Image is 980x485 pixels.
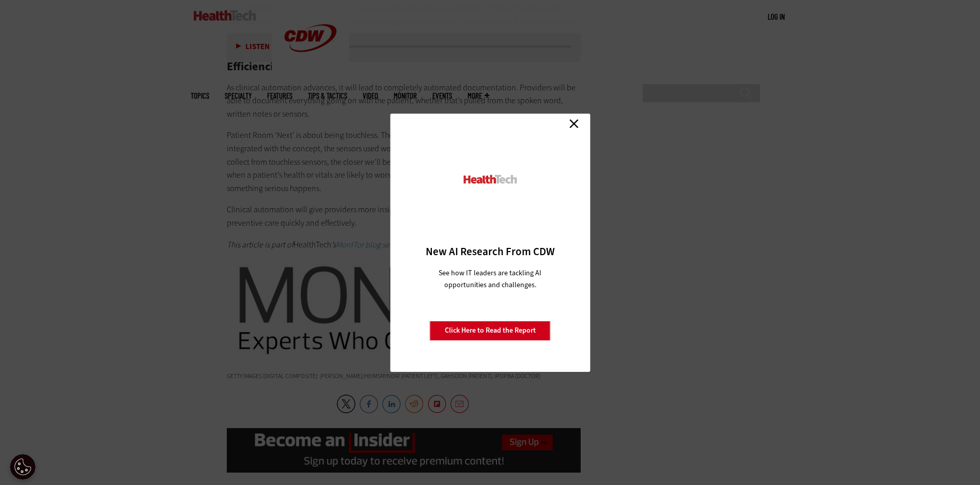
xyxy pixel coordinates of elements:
a: Click Here to Read the Report [430,321,551,340]
div: Cookie Settings [10,454,36,480]
p: See how IT leaders are tackling AI opportunities and challenges. [426,267,554,291]
h3: New AI Research From CDW [408,244,572,259]
button: Open Preferences [10,454,36,480]
a: Close [566,116,582,132]
img: HealthTech_0.png [462,174,518,185]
